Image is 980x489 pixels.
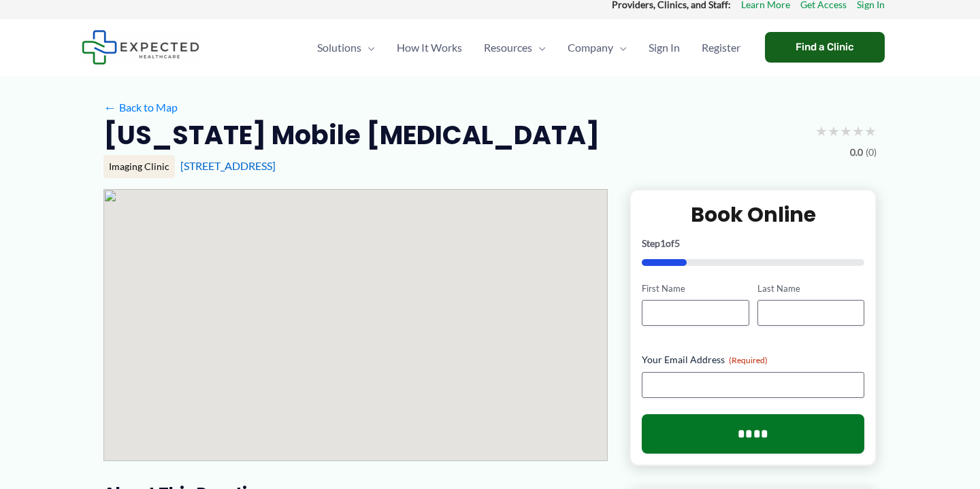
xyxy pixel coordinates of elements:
label: Your Email Address [642,353,864,367]
a: Register [691,24,751,71]
a: CompanyMenu Toggle [557,24,638,71]
span: Resources [484,24,532,71]
label: First Name [642,282,749,295]
a: SolutionsMenu Toggle [306,24,386,71]
span: Sign In [649,24,680,71]
span: Company [568,24,613,71]
span: 5 [674,237,680,249]
a: ←Back to Map [103,97,178,118]
label: Last Name [757,282,864,295]
a: [STREET_ADDRESS] [180,159,276,172]
span: ★ [852,118,864,144]
h2: [US_STATE] Mobile [MEDICAL_DATA] [103,118,600,152]
span: (0) [866,144,877,161]
nav: Primary Site Navigation [306,24,751,71]
span: 1 [660,237,666,249]
h2: Book Online [642,201,864,228]
img: Expected Healthcare Logo - side, dark font, small [82,30,199,65]
span: ★ [864,118,877,144]
span: Register [702,24,740,71]
span: ★ [840,118,852,144]
a: Sign In [638,24,691,71]
span: Menu Toggle [532,24,546,71]
div: Imaging Clinic [103,155,175,178]
p: Step of [642,239,864,248]
span: (Required) [729,355,768,365]
a: How It Works [386,24,473,71]
span: Menu Toggle [613,24,627,71]
a: ResourcesMenu Toggle [473,24,557,71]
span: Menu Toggle [361,24,375,71]
span: ★ [828,118,840,144]
span: Solutions [317,24,361,71]
span: 0.0 [850,144,863,161]
span: How It Works [397,24,462,71]
span: ★ [815,118,828,144]
a: Find a Clinic [765,32,885,63]
span: ← [103,101,116,114]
